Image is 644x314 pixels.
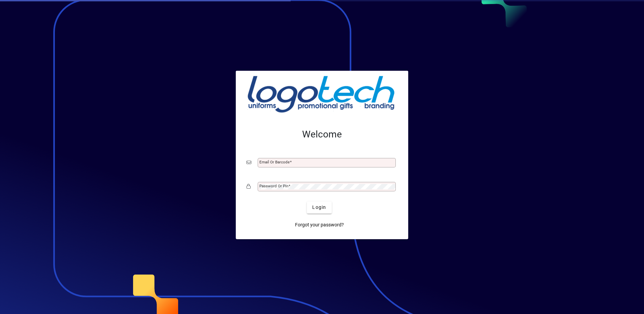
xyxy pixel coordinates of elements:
[259,160,290,164] mat-label: Email or Barcode
[295,221,344,228] span: Forgot your password?
[247,129,397,140] h2: Welcome
[259,184,288,188] mat-label: Password or Pin
[312,204,326,211] span: Login
[292,219,347,231] a: Forgot your password?
[307,201,331,214] button: Login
